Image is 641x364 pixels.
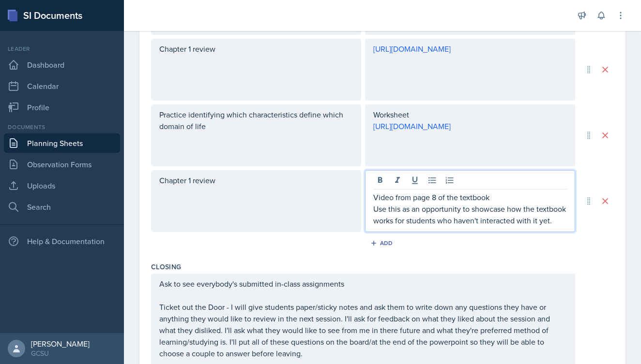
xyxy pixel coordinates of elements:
p: Practice identifying which characteristics define which domain of life [159,109,353,132]
button: Add [367,236,398,250]
a: Search [4,197,120,217]
a: [URL][DOMAIN_NAME] [373,44,451,54]
a: [URL][DOMAIN_NAME] [373,121,451,131]
p: Ask to see everybody's submitted in-class assignments [159,278,567,290]
div: Add [372,239,393,247]
div: Help & Documentation [4,232,120,251]
div: Documents [4,123,120,131]
label: Closing [151,262,181,272]
p: Worksheet [373,109,567,120]
a: Calendar [4,76,120,96]
div: GCSU [31,349,90,358]
div: Leader [4,44,120,53]
a: Uploads [4,176,120,195]
p: Use this as an opportunity to showcase how the textbook works for students who haven't interacted... [373,203,567,226]
a: Planning Sheets [4,133,120,153]
p: Video from page 8 of the textbook [373,191,567,203]
p: Chapter 1 review [159,175,353,186]
p: Chapter 1 review [159,43,353,55]
a: Dashboard [4,55,120,74]
div: [PERSON_NAME] [31,339,90,349]
p: Ticket out the Door - I will give students paper/sticky notes and ask them to write down any ques... [159,301,567,359]
a: Profile [4,98,120,117]
a: Observation Forms [4,155,120,174]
